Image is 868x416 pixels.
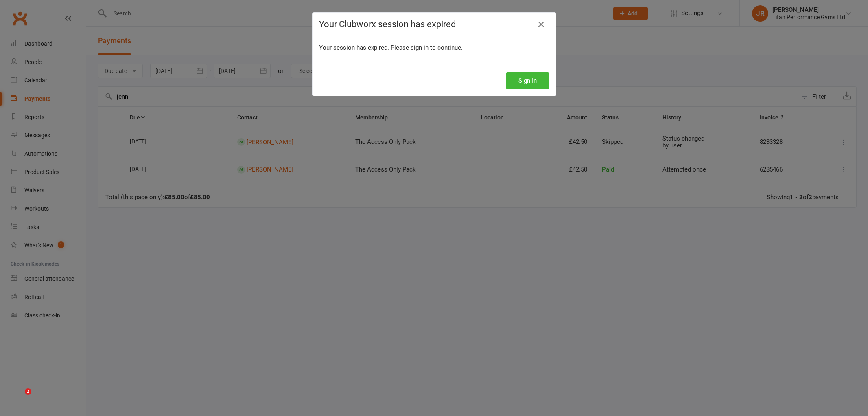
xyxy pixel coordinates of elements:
[319,19,549,29] h4: Your Clubworx session has expired
[506,72,549,89] button: Sign In
[319,44,463,51] span: Your session has expired. Please sign in to continue.
[8,388,28,408] iframe: Intercom live chat
[535,18,548,31] a: Close
[25,388,31,395] span: 2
